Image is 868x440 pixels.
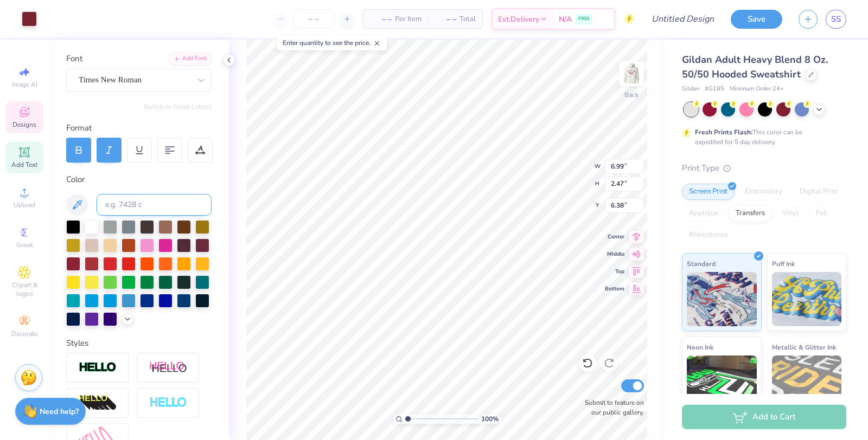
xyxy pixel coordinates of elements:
a: SS [826,10,846,29]
div: Enter quantity to see the price. [277,35,387,50]
span: 100 % [481,414,499,424]
div: Back [624,90,639,100]
span: Clipart & logos [5,281,43,298]
span: Bottom [605,285,624,293]
span: Est. Delivery [498,14,539,25]
div: Print Type [682,162,846,174]
img: Shadow [149,361,187,374]
input: – – [292,9,335,29]
img: Standard [687,272,757,326]
span: Gildan Adult Heavy Blend 8 Oz. 50/50 Hooded Sweatshirt [682,53,828,81]
div: Color [66,173,212,186]
span: – – [435,14,456,25]
img: Puff Ink [772,272,842,326]
strong: Need help? [40,406,79,417]
span: Upload [14,200,35,209]
div: Vinyl [775,205,806,222]
img: Metallic & Glitter Ink [772,355,842,410]
div: Digital Print [793,184,845,200]
div: Format [66,122,213,134]
label: Submit to feature on our public gallery. [579,398,644,417]
div: Screen Print [682,184,735,200]
button: Switch to Greek Letters [144,102,212,111]
span: FREE [578,15,590,23]
div: Add Font [169,53,212,65]
div: Embroidery [738,184,789,200]
img: Back [621,63,642,85]
div: Applique [682,205,725,222]
span: Puff Ink [772,258,795,269]
span: Metallic & Glitter Ink [772,341,836,353]
img: Stroke [79,361,117,374]
button: Save [731,10,782,29]
div: Rhinestones [682,227,735,243]
span: Top [605,268,624,275]
span: Add Text [11,160,37,169]
input: e.g. 7428 c [97,194,212,216]
span: Greek [16,241,33,249]
span: Neon Ink [687,341,713,353]
span: # G185 [705,85,724,94]
div: Transfers [729,205,772,222]
span: Gildan [682,85,699,94]
span: SS [831,13,841,25]
img: 3d Illusion [79,394,117,412]
span: Per Item [395,14,422,25]
div: Styles [66,337,212,350]
span: Total [459,14,476,25]
img: Neon Ink [687,355,757,410]
strong: Fresh Prints Flash: [695,128,752,137]
span: Image AI [12,80,37,89]
span: Standard [687,258,716,269]
label: Font [66,53,82,65]
span: Minimum Order: 24 + [730,85,784,94]
span: Decorate [11,329,37,338]
input: Untitled Design [643,8,723,30]
div: This color can be expedited for 5 day delivery. [695,127,828,147]
span: N/A [559,14,572,25]
span: Center [605,233,624,241]
img: Negative Space [149,397,187,409]
span: Designs [12,120,36,129]
div: Foil [809,205,834,222]
span: – – [370,14,392,25]
span: Middle [605,250,624,258]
